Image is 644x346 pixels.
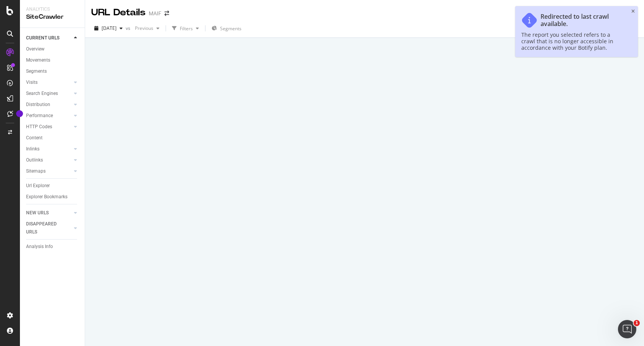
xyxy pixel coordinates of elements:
[26,182,50,190] div: Url Explorer
[631,9,635,14] div: close toast
[26,209,72,217] a: NEW URLS
[209,22,245,34] button: Segments
[26,209,49,217] div: NEW URLS
[26,123,72,131] a: HTTP Codes
[26,145,39,153] div: Inlinks
[26,90,72,98] a: Search Engines
[26,193,67,201] div: Explorer Bookmarks
[26,112,72,120] a: Performance
[91,22,126,34] button: [DATE]
[26,6,79,13] div: Analytics
[26,156,43,164] div: Outlinks
[26,123,52,131] div: HTTP Codes
[26,78,72,86] a: Visits
[16,110,23,117] div: Tooltip anchor
[634,320,640,326] span: 1
[26,193,79,201] a: Explorer Bookmarks
[26,34,72,42] a: CURRENT URLS
[220,25,242,32] span: Segments
[521,31,624,51] div: The report you selected refers to a crawl that is no longer accessible in accordance with your Bo...
[26,101,50,109] div: Distribution
[26,67,79,75] a: Segments
[132,25,153,31] span: Previous
[26,156,72,164] a: Outlinks
[26,220,72,236] a: DISAPPEARED URLS
[26,167,72,175] a: Sitemaps
[26,45,79,53] a: Overview
[618,320,636,338] iframe: Intercom live chat
[149,10,161,17] div: MAIF
[26,145,72,153] a: Inlinks
[26,134,43,142] div: Content
[26,78,38,86] div: Visits
[169,22,202,34] button: Filters
[26,167,46,175] div: Sitemaps
[91,6,146,19] div: URL Details
[26,90,58,98] div: Search Engines
[26,45,44,53] div: Overview
[26,243,53,251] div: Analysis Info
[164,11,169,16] div: arrow-right-arrow-left
[26,220,65,236] div: DISAPPEARED URLS
[132,22,163,34] button: Previous
[26,101,72,109] a: Distribution
[26,182,79,190] a: Url Explorer
[26,67,47,75] div: Segments
[26,34,59,42] div: CURRENT URLS
[540,13,624,28] div: Redirected to last crawl available.
[26,243,79,251] a: Analysis Info
[26,112,53,120] div: Performance
[26,56,79,64] a: Movements
[26,134,79,142] a: Content
[180,25,193,32] div: Filters
[126,25,132,31] span: vs
[102,25,117,31] span: 2025 Aug. 12th
[26,13,79,21] div: SiteCrawler
[26,56,50,64] div: Movements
